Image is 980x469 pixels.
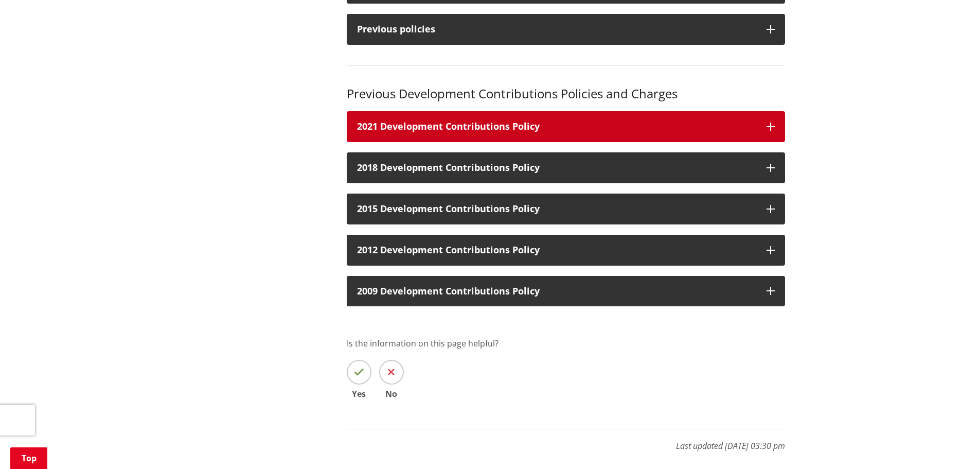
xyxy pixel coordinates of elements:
h3: 2009 Development Contributions Policy [357,286,756,297]
button: 2018 Development Contributions Policy [347,152,785,183]
iframe: Messenger Launcher [933,426,970,463]
p: Is the information on this page helpful? [347,337,785,350]
button: 2015 Development Contributions Policy [347,194,785,224]
span: Yes [347,390,371,398]
h3: 2015 Development Contributions Policy [357,204,756,214]
p: Last updated [DATE] 03:30 pm [347,429,785,452]
button: Previous policies [347,14,785,45]
h3: Previous Development Contributions Policies and Charges [347,86,785,101]
a: Top [10,447,47,469]
button: 2021 Development Contributions Policy [347,111,785,142]
span: No [379,390,404,398]
button: 2012 Development Contributions Policy [347,235,785,266]
h3: 2021 Development Contributions Policy [357,121,756,132]
h3: 2018 Development Contributions Policy [357,163,756,173]
div: Previous policies [357,24,756,34]
h3: 2012 Development Contributions Policy [357,245,756,255]
button: 2009 Development Contributions Policy [347,276,785,307]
